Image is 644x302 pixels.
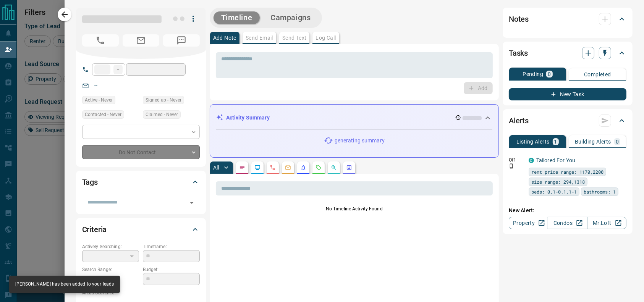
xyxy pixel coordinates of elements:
[300,165,306,171] svg: Listing Alerts
[146,96,181,104] span: Signed up - Never
[509,88,626,100] button: New Task
[254,165,261,171] svg: Lead Browsing Activity
[509,163,514,169] svg: Push Notification Only
[509,13,529,25] h2: Notes
[15,278,114,291] div: [PERSON_NAME] has been added to your leads
[587,217,626,229] a: Mr.Loft
[263,11,318,24] button: Campaigns
[575,139,611,144] p: Building Alerts
[82,266,139,273] p: Search Range:
[509,111,626,130] div: Alerts
[584,72,611,77] p: Completed
[146,111,178,118] span: Claimed - Never
[531,168,604,176] span: rent price range: 1170,2200
[226,114,270,122] p: Activity Summary
[82,173,200,191] div: Tags
[143,266,200,273] p: Budget:
[509,157,524,163] p: Off
[616,139,619,144] p: 0
[531,178,585,186] span: size range: 294,1318
[82,273,139,286] p: -- - --
[186,197,197,208] button: Open
[82,34,119,47] span: No Number
[529,158,534,163] div: condos.ca
[531,188,577,195] span: beds: 0.1-0.1,1-1
[509,10,626,28] div: Notes
[94,82,97,89] a: --
[163,34,200,47] span: No Number
[85,96,113,104] span: Active - Never
[523,71,543,77] p: Pending
[346,165,352,171] svg: Agent Actions
[331,165,337,171] svg: Opportunities
[82,176,98,188] h2: Tags
[82,145,200,159] div: Do Not Contact
[216,205,493,212] p: No Timeline Activity Found
[213,35,236,40] p: Add Note
[85,111,121,118] span: Contacted - Never
[584,188,616,195] span: bathrooms: 1
[82,220,200,239] div: Criteria
[509,217,548,229] a: Property
[516,139,550,144] p: Listing Alerts
[554,139,557,144] p: 1
[82,289,200,296] p: Areas Searched:
[123,34,159,47] span: No Email
[239,165,245,171] svg: Notes
[548,71,551,77] p: 0
[214,11,260,24] button: Timeline
[509,44,626,62] div: Tasks
[285,165,291,171] svg: Emails
[509,115,529,127] h2: Alerts
[536,157,575,163] a: Tailored For You
[270,165,276,171] svg: Calls
[509,207,626,215] p: New Alert:
[335,137,385,145] p: generating summary
[82,243,139,250] p: Actively Searching:
[316,165,322,171] svg: Requests
[213,165,219,170] p: All
[82,223,107,236] h2: Criteria
[216,111,492,125] div: Activity Summary
[509,47,528,59] h2: Tasks
[143,243,200,250] p: Timeframe:
[548,217,587,229] a: Condos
